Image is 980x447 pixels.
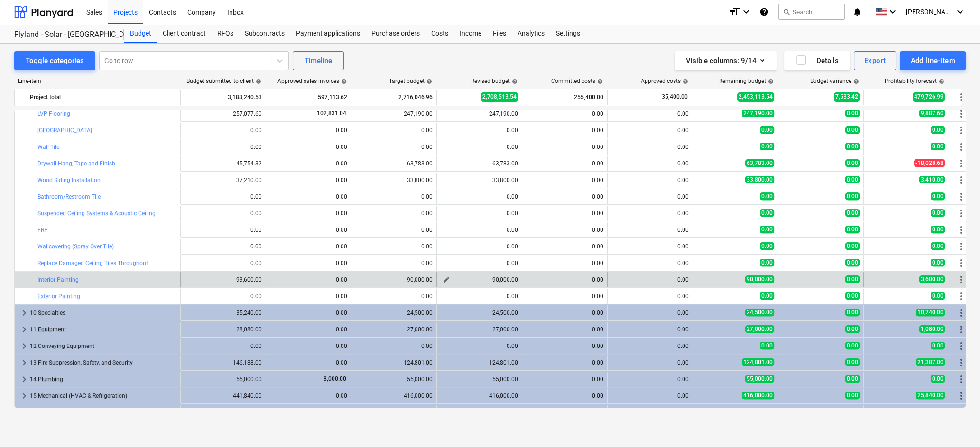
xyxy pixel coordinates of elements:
[185,359,262,366] div: 146,188.00
[355,326,433,333] div: 27,000.00
[37,177,101,183] a: Wood Siding Installation
[526,110,603,117] div: 0.00
[760,259,774,266] span: 0.00
[611,243,689,250] div: 0.00
[845,242,860,250] span: 0.00
[355,343,433,349] div: 0.00
[441,227,518,233] div: 0.00
[784,51,850,70] button: Details
[185,160,262,167] div: 45,754.32
[37,210,156,217] a: Suspended Ceiling Systems & Acoustic Ceiling
[885,78,944,84] div: Profitability forecast
[550,24,586,43] a: Settings
[305,55,332,67] div: Timeline
[595,79,603,84] span: help
[955,340,967,352] span: More actions
[270,90,347,105] div: 597,113.62
[355,276,433,283] div: 90,000.00
[854,51,897,70] button: Export
[955,91,967,103] span: More actions
[845,275,860,283] span: 0.00
[931,209,945,217] span: 0.00
[919,176,945,183] span: 3,410.00
[955,257,967,269] span: More actions
[37,260,148,266] a: Replace Damaged Ceiling Tiles Throughout
[355,392,433,399] div: 416,000.00
[955,291,967,302] span: More actions
[919,275,945,283] span: 3,600.00
[845,143,860,150] span: 0.00
[611,310,689,316] div: 0.00
[441,310,518,316] div: 24,500.00
[611,260,689,266] div: 0.00
[510,79,518,84] span: help
[185,293,262,300] div: 0.00
[366,24,425,43] a: Purchase orders
[270,210,347,217] div: 0.00
[526,227,603,233] div: 0.00
[185,127,262,134] div: 0.00
[212,24,239,43] a: RFQs
[955,108,967,119] span: More actions
[742,109,774,117] span: 247,190.00
[355,359,433,366] div: 124,801.00
[18,307,30,319] span: keyboard_arrow_right
[185,343,262,349] div: 0.00
[270,326,347,333] div: 0.00
[339,79,347,84] span: help
[611,392,689,399] div: 0.00
[526,293,603,300] div: 0.00
[931,192,945,200] span: 0.00
[745,325,774,333] span: 27,000.00
[185,392,262,399] div: 441,840.00
[760,226,774,233] span: 0.00
[931,126,945,134] span: 0.00
[37,144,59,150] a: Wall Tile
[845,342,860,349] span: 0.00
[18,407,30,418] span: keyboard_arrow_right
[37,160,115,167] a: Drywall Hang, Tape and Finish
[910,55,955,67] div: Add line-item
[355,127,433,134] div: 0.00
[30,90,176,105] div: Project total
[290,24,366,43] div: Payment applications
[526,326,603,333] div: 0.00
[955,324,967,335] span: More actions
[845,292,860,300] span: 0.00
[185,110,262,117] div: 257,077.60
[270,127,347,134] div: 0.00
[759,6,769,18] i: Knowledge base
[745,275,774,283] span: 90,000.00
[37,243,114,250] a: Wallcovering (Spray Over Tile)
[955,357,967,368] span: More actions
[611,293,689,300] div: 0.00
[955,374,967,385] span: More actions
[611,376,689,383] div: 0.00
[18,340,30,352] span: keyboard_arrow_right
[611,193,689,200] div: 0.00
[425,24,454,43] a: Costs
[185,144,262,150] div: 0.00
[551,78,603,84] div: Committed costs
[30,405,176,420] div: 16 Electrical
[742,358,774,366] span: 124,801.00
[270,260,347,266] div: 0.00
[931,226,945,233] span: 0.00
[852,6,862,18] i: notifications
[185,326,262,333] div: 28,080.00
[239,24,290,43] a: Subcontracts
[441,127,518,134] div: 0.00
[766,79,774,84] span: help
[845,375,860,383] span: 0.00
[124,24,157,43] a: Budget
[512,24,550,43] a: Analytics
[441,243,518,250] div: 0.00
[441,160,518,167] div: 63,783.00
[254,79,261,84] span: help
[931,242,945,250] span: 0.00
[270,243,347,250] div: 0.00
[719,78,774,84] div: Remaining budget
[270,392,347,399] div: 0.00
[30,322,176,337] div: 11 Equipment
